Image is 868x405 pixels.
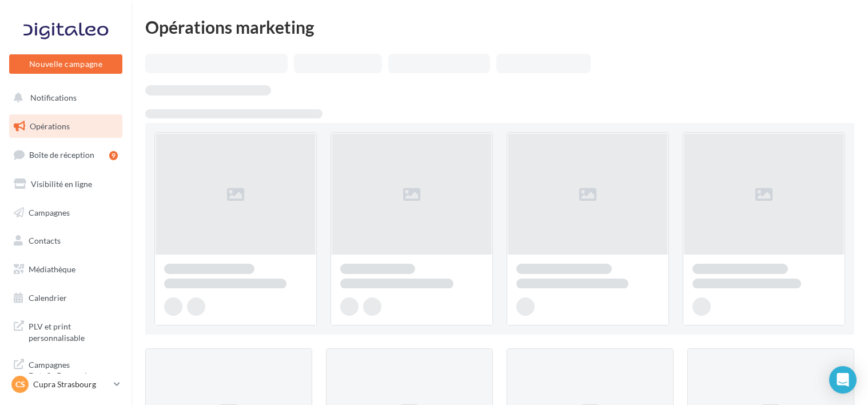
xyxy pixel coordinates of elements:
a: Calendrier [7,286,125,310]
button: Nouvelle campagne [9,54,122,74]
span: Boîte de réception [29,150,94,160]
span: Médiathèque [29,264,75,274]
span: Campagnes DataOnDemand [29,357,118,382]
span: Notifications [30,93,77,102]
p: Cupra Strasbourg [33,379,109,390]
a: Contacts [7,229,125,253]
a: PLV et print personnalisable [7,314,125,348]
span: Opérations [30,121,70,131]
span: Campagnes [29,207,70,217]
span: Contacts [29,236,61,245]
span: Visibilité en ligne [31,179,92,189]
div: Opérations marketing [145,18,854,35]
a: Visibilité en ligne [7,172,125,196]
a: Boîte de réception9 [7,142,125,167]
a: Opérations [7,114,125,138]
div: Open Intercom Messenger [829,366,857,394]
span: PLV et print personnalisable [29,319,118,343]
div: 9 [109,151,118,160]
span: Calendrier [29,293,67,303]
a: Médiathèque [7,257,125,281]
button: Notifications [7,86,120,110]
a: Campagnes [7,201,125,225]
a: Campagnes DataOnDemand [7,352,125,386]
a: CS Cupra Strasbourg [9,374,122,395]
span: CS [15,379,25,390]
